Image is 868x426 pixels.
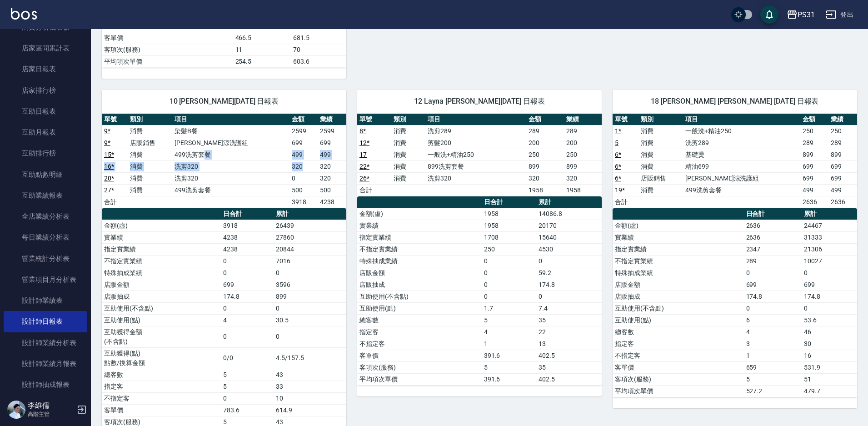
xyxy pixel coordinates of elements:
td: 899 [800,149,829,160]
td: 320 [526,172,564,184]
td: 699 [800,172,829,184]
td: 1958 [564,184,602,196]
td: 499洗剪套餐 [683,184,800,196]
td: 店販金額 [613,279,744,291]
td: 不指定客 [102,392,221,404]
a: 店家排行榜 [4,80,87,101]
td: 499 [289,149,318,160]
td: 店販銷售 [128,137,172,149]
td: 899洗剪套餐 [425,160,526,172]
td: 5 [482,314,537,326]
td: 46 [802,326,857,338]
td: 479.7 [802,385,857,397]
td: 699 [318,137,346,149]
td: 2599 [318,125,346,137]
button: save [760,5,778,24]
td: 7016 [274,255,346,267]
a: 全店業績分析表 [4,206,87,227]
td: 0 [482,267,537,279]
td: 4238 [221,231,274,243]
table: a dense table [613,114,857,208]
td: 174.8 [536,279,602,291]
td: 消費 [391,160,425,172]
th: 業績 [564,114,602,125]
th: 金額 [289,114,318,125]
td: 499 [828,184,857,196]
th: 類別 [639,114,683,125]
td: 2636 [800,196,829,208]
td: 250 [828,125,857,137]
a: 營業統計分析表 [4,248,87,269]
td: 1958 [482,208,537,220]
td: 消費 [639,125,683,137]
td: 499 [318,149,346,160]
a: 店家日報表 [4,59,87,80]
td: [PERSON_NAME]涼洗護組 [683,172,800,184]
td: 499 [800,184,829,196]
th: 日合計 [744,208,802,220]
td: 店販抽成 [613,291,744,302]
th: 累計 [274,208,346,220]
td: 527.2 [744,385,802,397]
td: 特殊抽成業績 [102,267,221,279]
td: 681.5 [291,32,346,44]
td: 洗剪320 [172,160,289,172]
td: 店販金額 [357,267,482,279]
td: 平均項次單價 [102,55,233,67]
td: 實業績 [613,231,744,243]
table: a dense table [102,114,346,208]
td: 總客數 [102,369,221,381]
th: 累計 [536,196,602,208]
td: 剪髮200 [425,137,526,149]
td: 15640 [536,231,602,243]
td: 10 [274,392,346,404]
td: 659 [744,361,802,373]
td: 指定客 [102,381,221,392]
td: 金額(虛) [357,208,482,220]
td: 33 [274,381,346,392]
td: 2636 [744,220,802,231]
th: 項目 [425,114,526,125]
td: 精油699 [683,160,800,172]
span: 12 Layna [PERSON_NAME][DATE] 日報表 [368,97,591,106]
td: 指定實業績 [613,243,744,255]
td: 699 [289,137,318,149]
td: 174.8 [802,291,857,302]
td: 客單價 [357,350,482,361]
td: 500 [289,184,318,196]
td: 3918 [221,220,274,231]
td: 0 [221,255,274,267]
td: 899 [828,149,857,160]
th: 單號 [102,114,128,125]
td: 699 [828,160,857,172]
td: 402.5 [536,350,602,361]
td: 指定客 [613,338,744,350]
td: 互助使用(點) [613,314,744,326]
td: 7.4 [536,302,602,314]
td: 0 [802,267,857,279]
td: 899 [274,291,346,302]
td: 特殊抽成業績 [357,255,482,267]
td: 0 [482,291,537,302]
td: 391.6 [482,373,537,385]
td: 20170 [536,220,602,231]
th: 業績 [318,114,346,125]
td: 899 [526,160,564,172]
td: 不指定客 [613,350,744,361]
a: 5 [615,139,619,146]
td: 總客數 [357,314,482,326]
td: 洗剪289 [683,137,800,149]
td: 互助使用(點) [102,314,221,326]
a: 互助點數明細 [4,164,87,185]
td: 0 [274,267,346,279]
td: 320 [318,160,346,172]
td: 金額(虛) [613,220,744,231]
td: 35 [536,314,602,326]
td: 4530 [536,243,602,255]
td: 899 [564,160,602,172]
a: 營業項目月分析表 [4,269,87,290]
td: 基礎燙 [683,149,800,160]
td: 21306 [802,243,857,255]
td: 洗剪289 [425,125,526,137]
td: 500 [318,184,346,196]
